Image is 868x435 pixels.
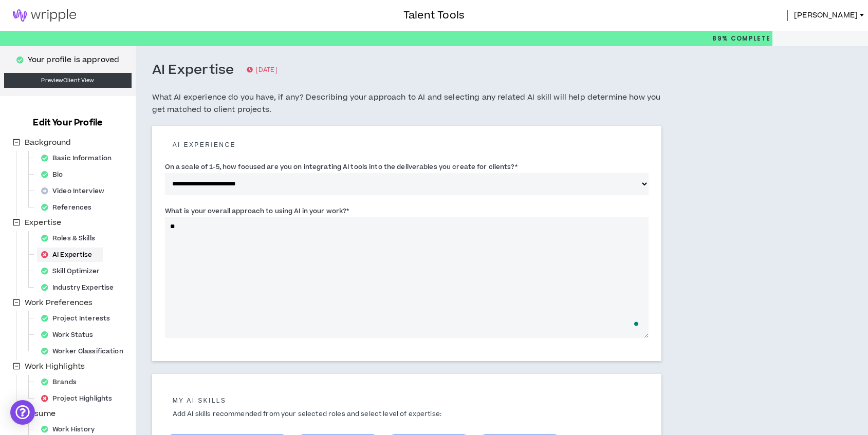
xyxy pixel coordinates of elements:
div: Open Intercom Messenger [10,400,35,425]
textarea: To enrich screen reader interactions, please activate Accessibility in Grammarly extension settings [165,217,649,338]
h5: What AI experience do you have, if any? Describing your approach to AI and selecting any related ... [152,91,662,116]
div: Skill Optimizer [37,264,110,278]
span: Work Preferences [25,297,93,308]
span: Expertise [25,217,61,228]
span: Background [23,137,73,149]
span: minus-square [13,363,20,370]
div: AI Expertise [37,248,103,262]
span: Complete [728,34,770,43]
div: Video Interview [37,184,115,198]
h3: AI Expertise [152,62,234,79]
div: Brands [37,375,87,389]
div: References [37,200,102,215]
h3: Edit Your Profile [29,117,106,129]
div: Worker Classification [37,344,134,358]
p: Your profile is approved [28,54,119,66]
label: What is your overall approach to using AI in your work? [165,203,349,219]
span: Background [25,137,71,148]
h3: Talent Tools [403,8,465,23]
span: Work Preferences [23,297,95,309]
span: Expertise [23,217,63,229]
div: Roles & Skills [37,231,105,245]
div: Project Highlights [37,391,122,406]
span: minus-square [13,299,20,306]
span: minus-square [13,219,20,226]
span: Resume [25,408,56,419]
div: Industry Expertise [37,280,124,295]
div: Project Interests [37,311,120,326]
p: 89% [712,31,770,46]
p: Add AI skills recommended from your selected roles and select level of expertise: [165,409,649,419]
div: Basic Information [37,151,122,165]
h5: My AI skills [165,397,649,404]
span: minus-square [13,139,20,146]
span: Work Highlights [25,361,85,372]
span: Work Highlights [23,361,87,373]
div: Bio [37,167,73,182]
label: On a scale of 1-5, how focused are you on integrating AI tools into the deliverables you create f... [165,159,518,175]
p: [DATE] [247,65,278,75]
div: Work Status [37,328,103,342]
a: PreviewClient View [4,73,132,88]
span: [PERSON_NAME] [794,10,858,21]
h5: AI experience [165,141,649,148]
span: Resume [23,408,58,420]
